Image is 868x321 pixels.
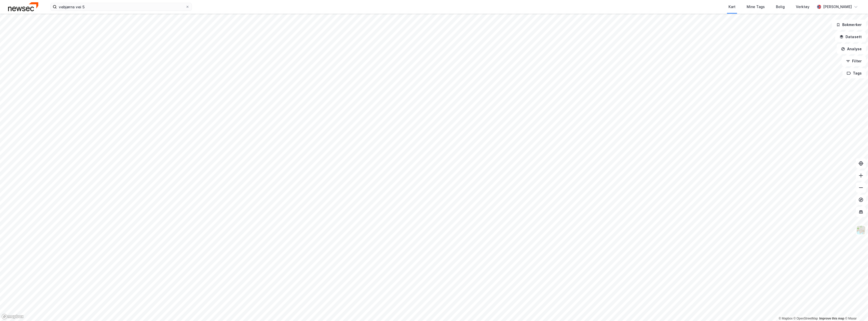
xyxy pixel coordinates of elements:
button: Bokmerker [832,20,866,30]
img: Z [856,225,866,235]
div: [PERSON_NAME] [823,4,852,10]
a: Improve this map [819,317,844,320]
a: OpenStreetMap [794,317,818,320]
div: Verktøy [796,4,809,10]
input: Søk på adresse, matrikkel, gårdeiere, leietakere eller personer [57,3,185,11]
div: Bolig [776,4,785,10]
iframe: Chat Widget [843,297,868,321]
img: newsec-logo.f6e21ccffca1b3a03d2d.png [8,2,38,11]
a: Mapbox [779,317,793,320]
div: Kontrollprogram for chat [843,297,868,321]
button: Tags [843,68,866,78]
button: Datasett [835,32,866,42]
div: Mine Tags [747,4,765,10]
a: Mapbox homepage [2,314,24,319]
div: Kart [728,4,736,10]
button: Analyse [837,44,866,54]
button: Filter [842,56,866,66]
